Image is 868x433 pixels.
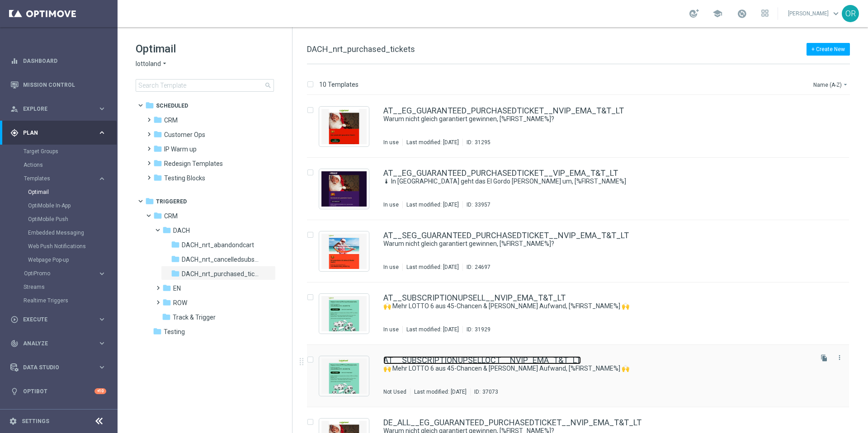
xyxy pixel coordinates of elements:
button: + Create New [807,43,850,56]
div: ID: [462,326,491,333]
a: Embedded Messaging [28,229,94,236]
div: Optibot [10,379,106,403]
a: Actions [24,161,94,169]
img: 37073.jpeg [321,358,367,394]
a: Realtime Triggers [24,297,94,304]
img: 33957.jpeg [321,171,367,207]
span: DACH_nrt_purchased_tickets [307,44,415,54]
div: +10 [94,388,106,394]
span: Triggered [156,198,187,206]
a: Mission Control [23,73,106,97]
div: Last modified: [DATE] [403,264,462,271]
i: folder [153,130,162,139]
i: arrow_drop_down [161,60,168,68]
i: keyboard_arrow_right [98,315,106,324]
span: Testing [164,328,185,336]
i: folder [153,115,162,124]
div: ID: [462,201,491,208]
div: Templates keyboard_arrow_right [24,175,107,182]
div: Press SPACE to select this row. [298,220,866,282]
div: In use [383,326,399,333]
span: IP Warm up [164,145,197,153]
div: In use [383,264,399,271]
span: DACH_nrt_abandondcart [182,241,254,249]
a: 🙌 Mehr LOTTO 6 aus 45-Chancen & [PERSON_NAME] Aufwand, [%FIRST_NAME%] 🙌 [383,302,790,311]
button: equalizer Dashboard [10,57,107,65]
p: 10 Templates [319,80,359,89]
a: AT__SEG_GUARANTEED_PURCHASEDTICKET__NVIP_EMA_T&T_LT [383,231,629,240]
span: DACH [173,226,190,235]
span: ROW [173,299,187,307]
i: arrow_drop_down [842,81,849,88]
i: keyboard_arrow_right [98,339,106,348]
div: 31295 [475,139,491,146]
div: Last modified: [DATE] [403,139,462,146]
button: Name (A-Z)arrow_drop_down [812,79,850,90]
span: OptiPromo [24,271,89,276]
div: Target Groups [24,145,117,158]
div: Warum nicht gleich garantiert gewinnen, [%FIRST_NAME%]? [383,115,811,123]
i: keyboard_arrow_right [98,128,106,137]
i: folder [153,144,162,153]
div: OptiPromo [24,271,98,276]
div: OR [842,5,859,22]
div: Press SPACE to select this row. [298,282,866,345]
div: ID: [470,388,498,395]
img: 31295.jpeg [321,109,367,144]
i: gps_fixed [10,129,19,137]
i: folder [153,211,162,220]
div: Not Used [383,388,406,395]
i: person_search [10,105,19,113]
i: lightbulb [10,387,19,395]
button: Mission Control [10,81,107,89]
div: Execute [10,315,98,324]
span: Data Studio [23,365,98,370]
img: 31929.jpeg [321,296,367,331]
div: Explore [10,105,98,113]
div: 31929 [475,326,491,333]
div: OptiMobile In-App [28,199,117,212]
div: Templates [24,176,98,181]
span: DACH_nrt_cancelledsubscription [182,255,260,264]
div: Web Push Notifications [28,240,117,253]
i: equalizer [10,57,19,65]
div: Press SPACE to select this row. [298,158,866,220]
div: Dashboard [10,49,106,73]
span: Customer Ops [164,131,205,139]
div: Plan [10,129,98,137]
button: track_changes Analyze keyboard_arrow_right [10,340,107,347]
span: Scheduled [156,102,188,110]
div: Warum nicht gleich garantiert gewinnen, [%FIRST_NAME%]? [383,240,811,248]
button: lottoland arrow_drop_down [136,60,168,68]
a: Dashboard [23,49,106,73]
span: Explore [23,106,98,112]
a: Webpage Pop-up [28,256,94,264]
a: Target Groups [24,148,94,155]
a: Warum nicht gleich garantiert gewinnen, [%FIRST_NAME%]? [383,240,790,248]
a: AT__EG_GUARANTEED_PURCHASEDTICKET__NVIP_EMA_T&T_LT [383,107,624,115]
span: Analyze [23,341,98,346]
i: folder [162,298,171,307]
button: play_circle_outline Execute keyboard_arrow_right [10,316,107,323]
button: lightbulb Optibot +10 [10,388,107,395]
div: Streams [24,280,117,294]
a: AT__SUBSCRIPTIONUPSELL__NVIP_EMA_T&T_LT [383,294,566,302]
div: Press SPACE to select this row. [298,95,866,158]
span: school [712,9,722,19]
span: Execute [23,317,98,322]
a: OptiMobile In-App [28,202,94,209]
div: Press SPACE to select this row. [298,345,866,407]
a: AT__SUBSCRIPTIONUPSELLOCT__NVIP_EMA_T&T_LT [383,356,581,364]
i: folder [162,226,171,235]
a: 🌡 In [GEOGRAPHIC_DATA] geht das El Gordo [PERSON_NAME] um, [%FIRST_NAME%] [383,177,790,186]
span: Testing Blocks [164,174,205,182]
i: more_vert [836,354,843,361]
input: Search Template [136,79,274,92]
a: Settings [22,419,49,424]
a: Web Push Notifications [28,243,94,250]
div: Templates [24,172,117,267]
i: folder [171,240,180,249]
span: DACH_nrt_purchased_tickets [182,270,260,278]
